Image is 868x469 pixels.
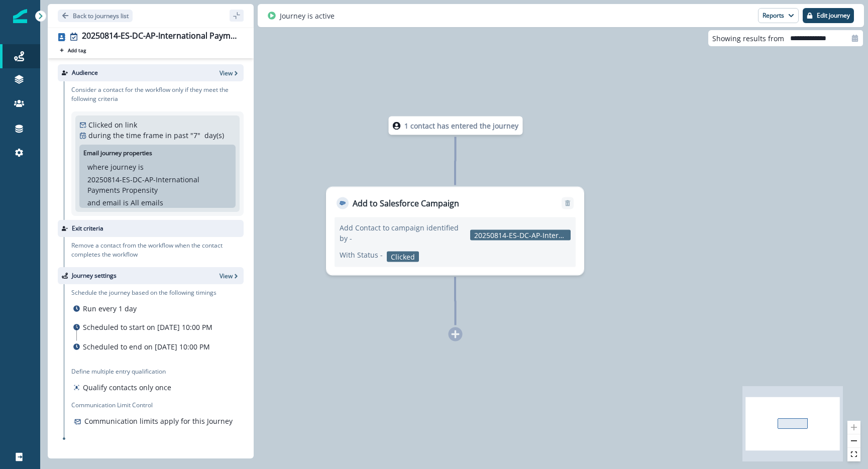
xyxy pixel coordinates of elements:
[87,162,136,172] p: where journey
[71,241,244,259] p: Remove a contact from the workflow when the contact completes the workflow
[72,224,103,233] p: Exit criteria
[165,130,188,141] p: in past
[71,85,244,103] p: Consider a contact for the workflow only if they meet the following criteria
[68,47,86,53] p: Add tag
[73,12,129,20] p: Back to journeys list
[359,116,552,135] div: 1 contact has entered the journey
[190,130,200,141] p: " 7 "
[88,130,163,141] p: during the time frame
[758,8,799,23] button: Reports
[204,130,224,141] p: day(s)
[803,8,854,23] button: Edit journey
[340,250,383,260] p: With Status -
[83,382,171,393] p: Qualify contacts only once
[123,197,129,208] p: is
[220,272,240,280] button: View
[58,10,133,22] button: Go back
[387,252,419,262] p: Clicked
[353,197,459,209] p: Add to Salesforce Campaign
[712,33,784,44] p: Showing results from
[404,121,518,131] p: 1 contact has entered the journey
[220,272,233,280] p: View
[138,162,144,172] p: is
[87,197,121,208] p: and email
[71,401,244,410] p: Communication Limit Control
[72,68,98,77] p: Audience
[220,69,233,77] p: View
[83,341,210,352] p: Scheduled to end on [DATE] 10:00 PM
[847,434,860,448] button: zoom out
[72,271,117,280] p: Journey settings
[817,12,850,19] p: Edit journey
[220,69,240,77] button: View
[230,10,244,22] button: sidebar collapse toggle
[58,46,88,54] button: Add tag
[83,303,137,314] p: Run every 1 day
[83,322,212,332] p: Scheduled to start on [DATE] 10:00 PM
[71,367,173,376] p: Define multiple entry qualification
[326,187,584,276] div: Add to Salesforce CampaignRemoveAdd Contact to campaign identified by -20250814-ES-DC-AP-Internat...
[87,174,228,195] p: 20250814-ES-DC-AP-International Payments Propensity
[83,149,152,158] p: Email journey properties
[82,31,240,42] div: 20250814-ES-DC-AP-International Payments Propensity/SUCCESS: CLICKED
[847,448,860,461] button: fit view
[84,416,233,426] p: Communication limits apply for this Journey
[88,120,137,130] p: Clicked on link
[131,197,163,208] p: All emails
[71,288,216,297] p: Schedule the journey based on the following timings
[470,229,571,240] p: 20250814-ES-DC-AP-International Payments Propensity
[340,222,466,244] p: Add Contact to campaign identified by -
[280,11,335,21] p: Journey is active
[13,9,27,23] img: Inflection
